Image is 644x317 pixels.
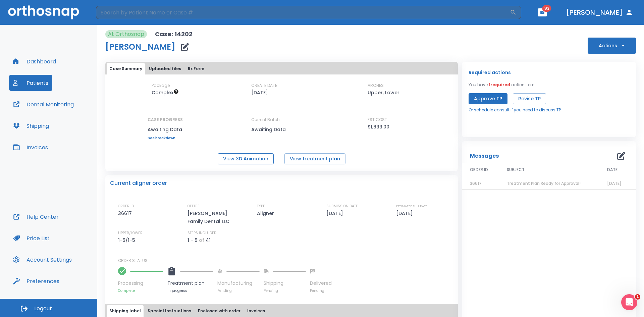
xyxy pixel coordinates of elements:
p: [PERSON_NAME] Family Dental LLC [187,209,245,225]
p: SUBMISSION DATE [326,203,358,209]
button: Dental Monitoring [9,96,78,112]
p: TYPE [257,203,265,209]
p: Pending [310,288,332,293]
div: Tooltip anchor [58,278,64,284]
p: $1,699.00 [368,123,389,131]
p: EST COST [368,117,387,123]
button: Revise TP [513,93,546,104]
p: Current aligner order [110,179,167,187]
span: ORDER ID [470,167,488,173]
p: 1-5/1-5 [118,236,138,244]
p: CREATE DATE [251,83,277,89]
button: View treatment plan [284,153,345,164]
p: of [199,236,204,244]
p: ARCHES [368,83,384,89]
button: Actions [588,38,636,54]
a: Or schedule consult if you need to discuss TP [469,107,561,113]
h1: [PERSON_NAME] [105,43,175,51]
p: Processing [118,280,163,287]
button: View 3D Animation [218,153,274,164]
button: Enclosed with order [195,305,243,317]
p: ORDER STATUS [118,258,453,264]
p: [DATE] [251,89,268,97]
p: Messages [470,152,499,160]
div: tabs [107,63,457,74]
p: OFFICE [187,203,200,209]
p: Required actions [469,68,511,76]
p: Awaiting Data [251,125,312,134]
p: 1 - 5 [187,236,198,244]
p: CASE PROGRESS [148,117,183,123]
p: Complete [118,288,163,293]
button: Account Settings [9,252,76,268]
p: Delivered [310,280,332,287]
p: You have action item [469,82,535,88]
button: Invoices [9,139,52,155]
p: Pending [264,288,306,293]
div: tabs [107,305,457,317]
span: 1 required [489,82,510,88]
p: 36617 [118,209,134,217]
button: Shipping label [107,305,144,317]
button: Uploaded files [146,63,184,74]
span: Up to 50 Steps (100 aligners) [152,89,179,96]
iframe: Intercom live chat [621,294,637,310]
p: Shipping [264,280,306,287]
span: SUBJECT [507,167,525,173]
p: UPPER/LOWER [118,230,143,236]
button: [PERSON_NAME] [563,6,636,18]
p: Aligner [257,209,276,217]
p: Case: 14202 [155,30,193,38]
p: Package [152,83,170,89]
span: 93 [542,5,551,12]
button: Approve TP [469,93,507,104]
button: Invoices [245,305,268,317]
p: At Orthosnap [108,30,144,38]
span: 36617 [470,180,482,186]
p: Pending [217,288,260,293]
p: STEPS INCLUDED [187,230,216,236]
p: In progress [167,288,213,293]
p: Upper, Lower [368,89,399,97]
button: Shipping [9,118,53,134]
button: Price List [9,230,54,246]
p: 41 [206,236,211,244]
span: Treatment Plan Ready for Approval! [507,180,581,186]
input: Search by Patient Name or Case # [96,6,510,19]
p: [DATE] [396,209,415,217]
span: DATE [607,167,618,173]
p: Current Batch [251,117,312,123]
p: Awaiting Data [148,125,183,134]
img: Orthosnap [8,5,79,19]
button: Special Instructions [145,305,194,317]
span: [DATE] [607,180,622,186]
button: Rx Form [185,63,207,74]
span: 1 [635,294,640,300]
button: Preferences [9,273,63,289]
button: Patients [9,75,52,91]
button: Dashboard [9,53,60,69]
p: [DATE] [326,209,345,217]
button: Case Summary [107,63,145,74]
button: Help Center [9,209,63,225]
span: Logout [34,305,52,312]
p: Treatment plan [167,280,213,287]
p: Manufacturing [217,280,260,287]
p: ESTIMATED SHIP DATE [396,203,427,209]
a: See breakdown [148,136,183,140]
p: ORDER ID [118,203,134,209]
